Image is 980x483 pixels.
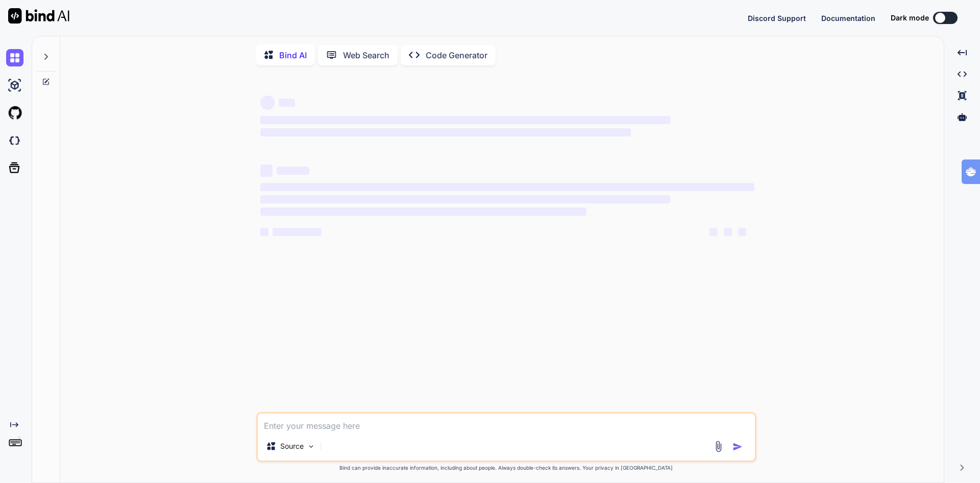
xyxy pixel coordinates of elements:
[748,13,806,24] button: Discord Support
[260,96,275,110] span: ‌
[279,99,295,107] span: ‌
[273,228,322,236] span: ‌
[260,165,273,177] span: ‌
[277,167,309,175] span: ‌
[260,228,268,236] span: ‌
[891,13,929,23] span: Dark mode
[709,228,718,236] span: ‌
[6,132,23,149] img: darkCloudIdeIcon
[279,49,307,61] p: Bind AI
[307,442,315,451] img: Pick Models
[6,77,23,94] img: ai-studio
[280,441,304,451] p: Source
[713,441,724,452] img: attachment
[6,49,23,66] img: chat
[8,8,69,24] img: Bind AI
[748,14,806,22] span: Discord Support
[260,208,586,216] span: ‌
[260,183,754,191] span: ‌
[6,104,23,122] img: githubLight
[738,228,746,236] span: ‌
[732,442,743,452] img: icon
[260,116,670,124] span: ‌
[260,128,631,136] span: ‌
[821,14,875,22] span: Documentation
[256,464,756,472] p: Bind can provide inaccurate information, including about people. Always double-check its answers....
[821,13,875,24] button: Documentation
[343,49,389,61] p: Web Search
[426,49,487,61] p: Code Generator
[724,228,732,236] span: ‌
[260,195,670,203] span: ‌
